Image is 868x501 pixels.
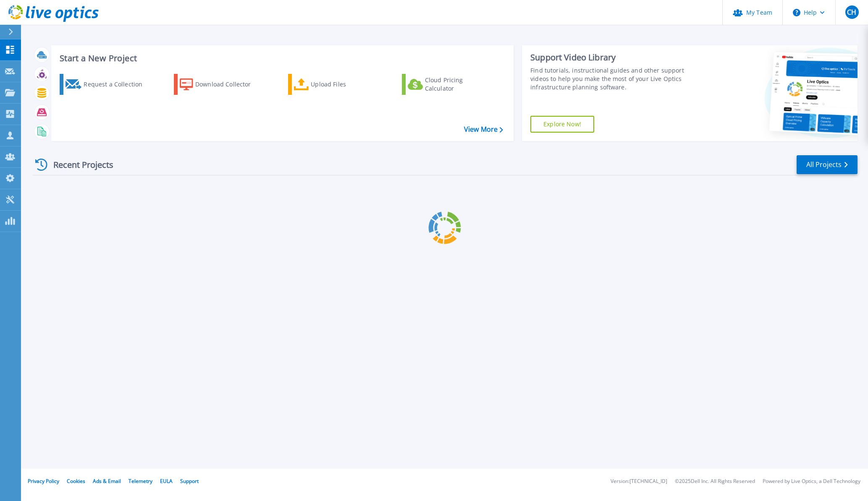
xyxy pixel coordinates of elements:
[93,478,121,485] a: Ads & Email
[28,478,59,485] a: Privacy Policy
[311,76,378,93] div: Upload Files
[530,116,594,133] a: Explore Now!
[763,479,860,484] li: Powered by Live Optics, a Dell Technology
[797,155,858,174] a: All Projects
[60,74,153,95] a: Request a Collection
[180,478,199,485] a: Support
[530,66,702,91] div: Find tutorials, instructional guides and other support videos to help you make the most of your L...
[611,479,667,484] li: Version: [TECHNICAL_ID]
[160,478,173,485] a: EULA
[84,76,151,93] div: Request a Collection
[67,478,85,485] a: Cookies
[128,478,152,485] a: Telemetry
[60,54,503,63] h3: Start a New Project
[195,76,262,93] div: Download Collector
[464,125,503,133] a: View More
[288,74,382,95] a: Upload Files
[847,9,856,16] span: CH
[675,479,755,484] li: © 2025 Dell Inc. All Rights Reserved
[425,76,492,93] div: Cloud Pricing Calculator
[402,74,496,95] a: Cloud Pricing Calculator
[32,154,125,175] div: Recent Projects
[174,74,267,95] a: Download Collector
[530,52,702,63] div: Support Video Library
